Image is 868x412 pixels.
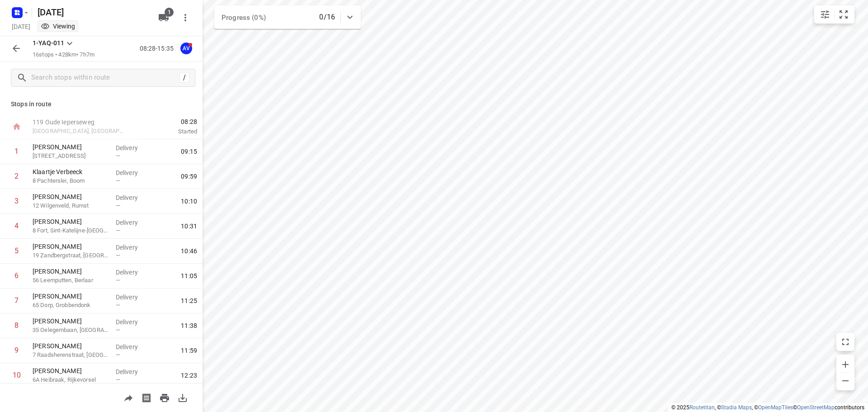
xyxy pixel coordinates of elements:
p: Klaartje Verbeeck [33,167,108,176]
p: Delivery [116,293,149,302]
span: — [116,227,120,234]
span: Print route [156,393,174,402]
div: 6 [14,271,19,280]
p: Delivery [116,367,149,376]
p: 1-YAQ-011 [33,38,64,48]
span: — [116,252,120,259]
p: [PERSON_NAME] [33,267,108,276]
span: Assigned to Axel Verzele [177,44,195,52]
p: 35 Oelegembaan, Zandhoven [33,326,108,335]
span: — [116,202,120,209]
p: Delivery [116,317,149,327]
div: / [179,73,189,83]
div: 1 [14,147,19,156]
div: You are currently in view mode. To make any changes, go to edit project. [41,22,75,31]
button: Map settings [816,5,834,24]
a: Stadia Maps [721,404,752,411]
p: 12 Wilgenveld, Rumst [33,201,108,210]
span: — [116,351,120,358]
p: 119 Oude Ieperseweg [33,118,127,127]
div: 9 [14,346,19,355]
span: 10:46 [181,246,197,256]
span: 09:15 [181,147,197,156]
p: [PERSON_NAME] [33,242,108,251]
p: Delivery [116,168,149,177]
p: 6A Heibraak, Rijkevorsel [33,375,108,384]
div: 10 [13,371,21,379]
a: Routetitan [689,404,715,411]
p: [PERSON_NAME] [33,142,108,152]
span: — [116,302,120,308]
p: 56 Leemputten, Berlaar [33,276,108,285]
p: [PERSON_NAME] [33,366,108,375]
p: Delivery [116,218,149,227]
button: 1 [155,9,173,27]
p: Delivery [116,342,149,351]
p: Delivery [116,193,149,202]
span: — [116,376,120,383]
span: 10:10 [181,197,197,206]
span: 09:59 [181,172,197,181]
div: small contained button group [814,5,854,24]
p: [PERSON_NAME] [33,292,108,301]
p: Delivery [116,143,149,152]
span: — [116,177,120,184]
input: Search stops within route [31,71,179,85]
div: 4 [14,222,19,230]
div: Progress (0%)0/16 [214,5,361,29]
span: 11:38 [181,321,197,330]
p: 0/16 [319,12,335,23]
span: 12:23 [181,371,197,380]
p: [PERSON_NAME] [33,317,108,326]
li: © 2025 , © , © © contributors [671,404,864,411]
div: 2 [14,172,19,180]
p: [PERSON_NAME] [33,192,108,201]
span: 11:59 [181,346,197,355]
span: 11:05 [181,271,197,280]
p: 7 Hollandstraat, Erpe-Mere [33,152,108,161]
p: 65 Dorp, Grobbendonk [33,301,108,310]
div: 8 [14,321,19,330]
p: [PERSON_NAME] [33,217,108,226]
button: Fit zoom [835,5,853,24]
p: [PERSON_NAME] [33,341,108,350]
p: [GEOGRAPHIC_DATA], [GEOGRAPHIC_DATA] [33,127,127,136]
p: 8 Fort, Sint-Katelijne-Waver [33,226,108,235]
span: Share route [119,393,137,402]
span: Download route [174,393,192,402]
span: Print shipping labels [137,393,156,402]
p: 08:28-15:35 [140,44,177,53]
button: More [176,9,194,27]
span: — [116,152,120,159]
span: — [116,327,120,333]
p: 8 Pachterslei, Boom [33,176,108,185]
a: OpenMapTiles [758,404,793,411]
p: Stops in route [11,99,192,109]
div: 3 [14,197,19,205]
span: — [116,277,120,284]
span: 10:31 [181,222,197,231]
div: 5 [14,246,19,255]
p: 16 stops • 428km • 7h7m [33,51,94,59]
p: Started [137,127,197,136]
p: 19 Zandbergstraat, Bonheiden [33,251,108,260]
span: 08:28 [137,117,197,126]
p: 7 Raadsherenstraat, Turnhout [33,350,108,360]
div: 7 [14,296,19,305]
a: OpenStreetMap [797,404,835,411]
span: 1 [165,8,174,17]
span: 11:25 [181,296,197,305]
p: Delivery [116,243,149,252]
span: Progress (0%) [222,14,266,22]
p: Delivery [116,268,149,277]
